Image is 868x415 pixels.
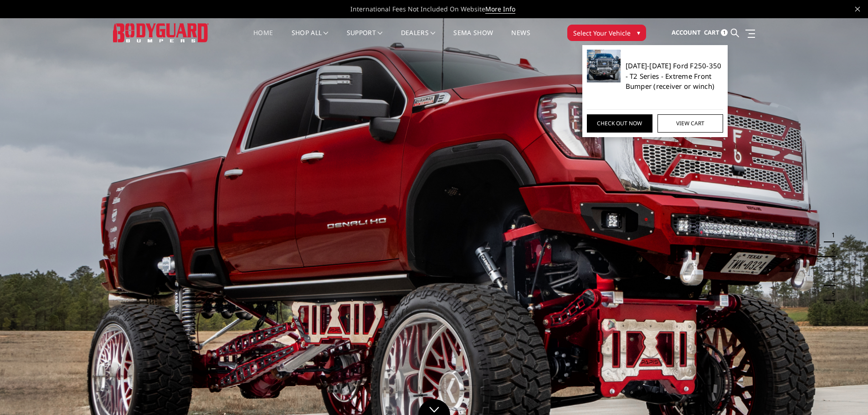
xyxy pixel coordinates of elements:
[626,61,724,92] a: [DATE]-[DATE] Ford F250-350 - T2 Series - Extreme Front Bumper (receiver or winch)
[587,114,652,133] a: Check out now
[822,371,868,415] iframe: Chat Widget
[418,399,450,415] a: Click to Down
[573,28,631,38] span: Select Your Vehicle
[826,228,835,242] button: 1 of 5
[704,28,719,36] span: Cart
[826,257,835,272] button: 3 of 5
[485,5,515,14] a: More Info
[511,30,530,47] a: News
[637,28,640,37] span: ▾
[113,23,209,42] img: BODYGUARD BUMPERS
[826,242,835,257] button: 2 of 5
[721,29,728,36] span: 1
[626,51,661,60] span: BODYGUARD
[587,50,621,82] img: 2017-2022 Ford F250-350 - T2 Series - Extreme Front Bumper (receiver or winch)
[401,30,436,47] a: Dealers
[626,94,651,103] span: $1,732.50
[292,30,329,47] a: shop all
[567,25,646,41] button: Select Your Vehicle
[672,20,701,45] a: Account
[704,20,728,45] a: Cart 1
[253,30,273,47] a: Home
[826,272,835,286] button: 4 of 5
[657,114,723,133] a: View Cart
[347,30,383,47] a: Support
[826,286,835,301] button: 5 of 5
[672,28,701,36] span: Account
[453,30,493,47] a: SEMA Show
